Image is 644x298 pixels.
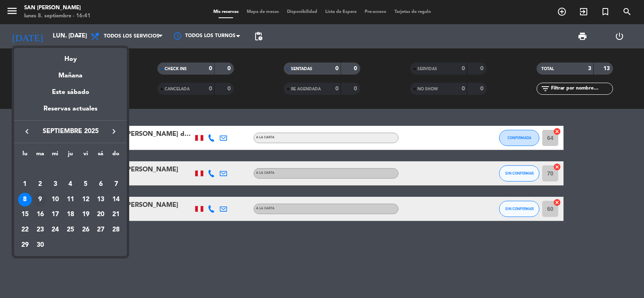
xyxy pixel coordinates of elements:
[33,193,47,206] div: 9
[93,207,109,222] td: 20 de septiembre de 2025
[93,149,109,162] th: sábado
[34,126,107,137] span: septiembre 2025
[63,149,78,162] th: jueves
[47,192,63,207] td: 10 de septiembre de 2025
[47,177,63,192] td: 3 de septiembre de 2025
[47,222,63,238] td: 24 de septiembre de 2025
[63,207,78,222] td: 18 de septiembre de 2025
[107,126,121,137] button: keyboard_arrow_right
[78,149,93,162] th: viernes
[94,223,107,237] div: 27
[14,48,127,65] div: Hoy
[18,208,32,221] div: 15
[64,208,77,221] div: 18
[47,149,63,162] th: miércoles
[109,177,123,191] div: 7
[78,177,93,192] td: 5 de septiembre de 2025
[108,149,124,162] th: domingo
[33,222,48,238] td: 23 de septiembre de 2025
[33,238,48,253] td: 30 de septiembre de 2025
[20,126,34,137] button: keyboard_arrow_left
[79,223,93,237] div: 26
[48,177,62,191] div: 3
[64,193,77,206] div: 11
[79,177,93,191] div: 5
[17,222,33,238] td: 22 de septiembre de 2025
[109,193,123,206] div: 14
[17,161,124,177] td: SEP.
[63,222,78,238] td: 25 de septiembre de 2025
[94,193,107,206] div: 13
[78,222,93,238] td: 26 de septiembre de 2025
[18,193,32,206] div: 8
[94,208,107,221] div: 20
[63,177,78,192] td: 4 de septiembre de 2025
[17,207,33,222] td: 15 de septiembre de 2025
[108,177,124,192] td: 7 de septiembre de 2025
[14,104,127,120] div: Reservas actuales
[108,207,124,222] td: 21 de septiembre de 2025
[108,222,124,238] td: 28 de septiembre de 2025
[47,207,63,222] td: 17 de septiembre de 2025
[22,127,32,136] i: keyboard_arrow_left
[14,65,127,81] div: Mañana
[109,223,123,237] div: 28
[48,208,62,221] div: 17
[109,127,119,136] i: keyboard_arrow_right
[14,81,127,104] div: Este sábado
[78,192,93,207] td: 12 de septiembre de 2025
[18,223,32,237] div: 22
[48,223,62,237] div: 24
[94,177,107,191] div: 6
[33,177,48,192] td: 2 de septiembre de 2025
[109,208,123,221] div: 21
[33,149,48,162] th: martes
[17,238,33,253] td: 29 de septiembre de 2025
[18,238,32,252] div: 29
[108,192,124,207] td: 14 de septiembre de 2025
[33,238,47,252] div: 30
[17,149,33,162] th: lunes
[93,222,109,238] td: 27 de septiembre de 2025
[18,177,32,191] div: 1
[64,223,77,237] div: 25
[17,177,33,192] td: 1 de septiembre de 2025
[93,192,109,207] td: 13 de septiembre de 2025
[17,192,33,207] td: 8 de septiembre de 2025
[33,177,47,191] div: 2
[63,192,78,207] td: 11 de septiembre de 2025
[64,177,77,191] div: 4
[33,192,48,207] td: 9 de septiembre de 2025
[79,193,93,206] div: 12
[93,177,109,192] td: 6 de septiembre de 2025
[33,223,47,237] div: 23
[33,208,47,221] div: 16
[78,207,93,222] td: 19 de septiembre de 2025
[48,193,62,206] div: 10
[79,208,93,221] div: 19
[33,207,48,222] td: 16 de septiembre de 2025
